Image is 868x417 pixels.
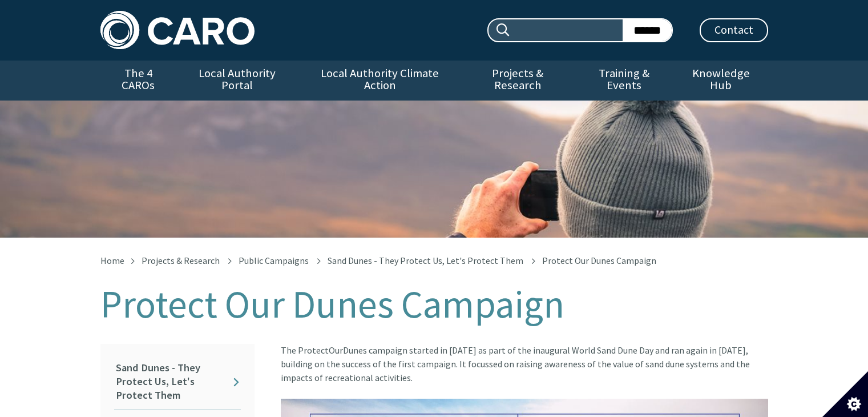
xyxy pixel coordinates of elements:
[674,61,768,101] a: Knowledge Hub
[461,61,574,101] a: Projects & Research
[100,283,768,326] h1: Protect Our Dunes Campaign
[822,371,868,417] button: Set cookie preferences
[142,255,220,266] a: Projects & Research
[239,255,309,266] a: Public Campaigns
[328,255,523,266] a: Sand Dunes - They Protect Us, Let's Protect Them
[100,255,124,266] a: Home
[176,61,298,101] a: Local Authority Portal
[542,255,656,266] span: Protect Our Dunes Campaign
[574,61,674,101] a: Training & Events
[700,18,768,42] a: Contact
[100,11,255,49] img: Caro logo
[298,61,461,101] a: Local Authority Climate Action
[114,355,241,409] a: Sand Dunes - They Protect Us, Let's Protect Them
[100,61,176,101] a: The 4 CAROs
